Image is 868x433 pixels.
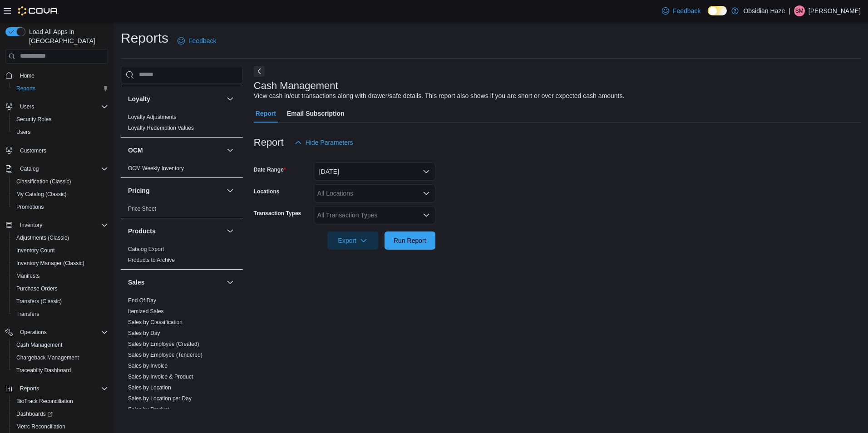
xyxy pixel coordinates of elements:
[16,383,108,394] span: Reports
[254,137,284,148] h3: Report
[9,126,112,138] button: Users
[13,202,48,212] a: Promotions
[128,186,149,195] h3: Pricing
[13,258,108,269] span: Inventory Manager (Classic)
[16,101,38,112] button: Users
[20,103,34,110] span: Users
[254,66,265,77] button: Next
[13,232,73,243] a: Adjustments (Classic)
[9,339,112,351] button: Cash Management
[128,362,168,369] span: Sales by Invoice
[13,271,108,281] span: Manifests
[121,163,243,177] div: OCM
[423,190,430,197] button: Open list of options
[128,146,143,155] h3: OCM
[20,329,47,336] span: Operations
[128,330,160,336] a: Sales by Day
[743,5,785,16] p: Obsidian Haze
[327,231,378,250] button: Export
[20,221,42,229] span: Inventory
[225,185,236,196] button: Pricing
[16,272,39,280] span: Manifests
[9,351,112,364] button: Chargeback Management
[16,163,108,174] span: Catalog
[13,296,65,307] a: Transfers (Classic)
[394,236,426,245] span: Run Report
[13,189,108,200] span: My Catalog (Classic)
[9,282,112,295] button: Purchase Orders
[13,189,70,200] a: My Catalog (Classic)
[16,203,44,211] span: Promotions
[128,256,175,264] span: Products to Archive
[13,408,56,419] a: Dashboards
[13,309,43,320] a: Transfers
[16,128,30,136] span: Users
[121,244,243,269] div: Products
[16,191,67,198] span: My Catalog (Classic)
[16,354,79,361] span: Chargeback Management
[128,165,184,172] a: OCM Weekly Inventory
[2,219,112,231] button: Inventory
[128,226,156,236] h3: Products
[16,341,62,349] span: Cash Management
[13,176,75,187] a: Classification (Classic)
[13,127,34,138] a: Users
[254,80,338,91] h3: Cash Management
[13,114,55,125] a: Security Roles
[254,166,286,173] label: Date Range
[16,285,58,292] span: Purchase Orders
[13,352,108,363] span: Chargeback Management
[658,2,704,20] a: Feedback
[13,83,108,94] span: Reports
[128,351,202,359] span: Sales by Employee (Tendered)
[128,205,156,212] span: Price Sheet
[128,330,160,337] span: Sales by Day
[385,231,435,250] button: Run Report
[128,384,171,391] a: Sales by Location
[789,5,790,16] p: |
[128,94,150,103] h3: Loyalty
[13,271,43,281] a: Manifests
[13,352,83,363] a: Chargeback Management
[20,385,39,392] span: Reports
[314,162,435,181] button: [DATE]
[128,246,164,252] a: Catalog Export
[18,6,59,15] img: Cova
[128,278,145,287] h3: Sales
[9,113,112,126] button: Security Roles
[16,145,108,156] span: Customers
[9,201,112,213] button: Promotions
[9,188,112,201] button: My Catalog (Classic)
[9,295,112,308] button: Transfers (Classic)
[16,423,65,430] span: Metrc Reconciliation
[16,85,35,92] span: Reports
[128,94,223,103] button: Loyalty
[9,408,112,420] a: Dashboards
[16,298,62,305] span: Transfers (Classic)
[13,283,108,294] span: Purchase Orders
[16,410,53,418] span: Dashboards
[16,178,71,185] span: Classification (Classic)
[13,232,108,243] span: Adjustments (Classic)
[225,226,236,236] button: Products
[16,101,108,112] span: Users
[254,188,280,195] label: Locations
[13,176,108,187] span: Classification (Classic)
[256,104,276,123] span: Report
[128,186,223,195] button: Pricing
[2,382,112,395] button: Reports
[13,83,39,94] a: Reports
[306,138,353,147] span: Hide Parameters
[128,352,202,358] a: Sales by Employee (Tendered)
[16,367,71,374] span: Traceabilty Dashboard
[16,70,108,81] span: Home
[13,202,108,212] span: Promotions
[13,421,108,432] span: Metrc Reconciliation
[128,319,182,325] a: Sales by Classification
[20,72,35,79] span: Home
[121,203,243,218] div: Pricing
[128,373,193,380] span: Sales by Invoice & Product
[128,308,164,315] a: Itemized Sales
[9,395,112,408] button: BioTrack Reconciliation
